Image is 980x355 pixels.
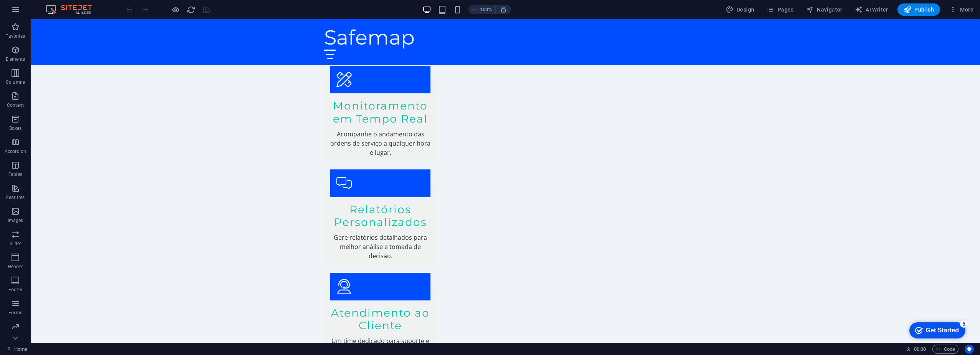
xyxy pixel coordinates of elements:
a: Click to cancel selection. Double-click to open Pages [6,345,27,354]
p: Elements [6,56,25,62]
button: reload [186,5,195,14]
button: 100% [468,5,496,14]
p: Content [7,102,24,108]
p: Boxes [9,125,22,131]
button: More [946,3,977,16]
p: Tables [8,171,22,177]
button: Design [723,3,758,16]
p: Favorites [5,33,25,39]
span: Design [726,6,755,13]
button: AI Writer [852,3,891,16]
button: Navigator [803,3,846,16]
span: Code [936,345,955,354]
p: Footer [8,287,22,293]
p: Accordion [5,148,26,154]
div: Get Started [23,8,56,15]
span: Publish [904,6,934,13]
p: Slider [10,241,22,247]
button: Publish [897,3,940,16]
span: : [919,346,920,352]
i: Reload page [187,5,195,14]
span: AI Writer [855,6,888,13]
p: Columns [6,79,25,85]
span: Pages [766,6,793,13]
span: 00 00 [914,345,926,354]
button: Pages [763,3,796,16]
p: Forms [8,310,22,316]
div: 5 [57,2,65,9]
h6: 100% [480,5,492,14]
p: Images [8,217,23,224]
p: Marketing [5,333,26,339]
h6: Session time [906,345,926,354]
img: Editor Logo [44,5,102,14]
button: Usercentrics [965,345,974,354]
div: Get Started 5 items remaining, 0% complete [6,4,62,20]
div: Design (Ctrl+Alt+Y) [723,3,758,16]
button: Code [932,345,958,354]
i: On resize automatically adjust zoom level to fit chosen device. [500,6,507,13]
button: Click here to leave preview mode and continue editing [171,5,180,14]
p: Header [8,264,23,270]
span: Navigator [806,6,843,13]
p: Features [6,194,25,201]
span: More [949,6,973,13]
